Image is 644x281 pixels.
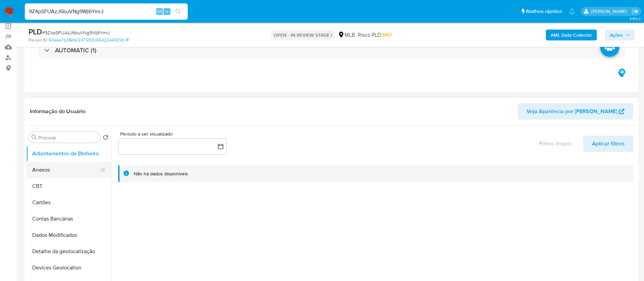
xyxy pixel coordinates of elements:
[569,8,575,14] a: Notificações
[26,260,111,276] button: Devices Geolocation
[38,135,97,141] input: Procurar
[157,8,162,15] span: Alt
[551,30,592,40] b: AML Data Collector
[271,30,335,40] p: OPEN - IN REVIEW STAGE I
[30,108,86,115] h1: Informação do Usuário
[605,30,634,40] button: Ações
[610,30,623,40] span: Ações
[546,30,597,40] button: AML Data Collector
[632,8,639,15] a: Sair
[526,8,562,15] span: Atalhos rápidos
[42,29,110,36] span: # 9Z4pSFUAzJ6buVNg9Wj6YmrJ
[26,178,111,194] button: CBT
[55,47,96,54] h3: AUTOMATIC (1)
[26,211,111,227] button: Contas Bancárias
[25,7,188,16] input: Pesquise usuários ou casos...
[358,31,392,39] span: Risco PLD:
[518,103,633,120] button: Veja Aparência por [PERSON_NAME]
[49,37,129,43] a: 50eea7b28efa12475f33c65422e4325b
[26,145,111,162] button: Adiantamentos de Dinheiro
[38,42,625,58] div: AUTOMATIC (1)
[338,31,355,39] div: MLB
[26,243,111,260] button: Detalhe da geolocalização
[591,8,629,15] p: laisa.felismino@mercadolivre.com
[629,16,641,21] span: 3.155.0
[103,135,108,142] button: Retornar ao pedido padrão
[29,37,47,43] b: Person ID
[29,26,42,37] b: PLD
[32,135,37,140] button: Procurar
[527,103,617,120] span: Veja Aparência por [PERSON_NAME]
[171,7,185,16] button: search-icon
[166,8,168,15] span: s
[383,31,392,39] span: MID
[26,162,106,178] button: Anexos
[26,227,111,243] button: Dados Modificados
[26,194,111,211] button: Cartões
